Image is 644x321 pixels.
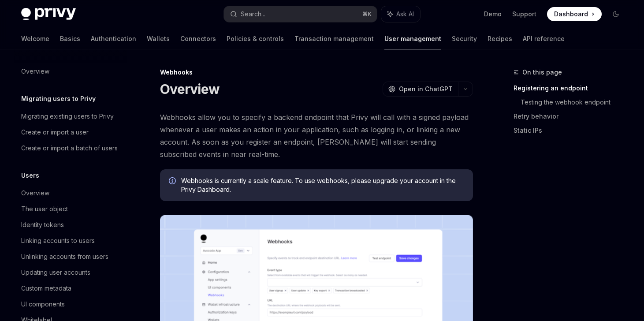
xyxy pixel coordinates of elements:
[160,111,473,160] span: Webhooks allow you to specify a backend endpoint that Privy will call with a signed payload whene...
[21,235,95,246] div: Linking accounts to users
[452,28,477,49] a: Security
[294,28,374,49] a: Transaction management
[399,85,453,93] span: Open in ChatGPT
[21,143,118,153] div: Create or import a batch of users
[169,177,178,186] svg: Info
[91,28,136,49] a: Authentication
[180,28,216,49] a: Connectors
[514,109,630,123] a: Retry behavior
[522,67,562,78] span: On this page
[160,81,220,97] h1: Overview
[514,81,630,95] a: Registering an endpoint
[21,267,90,278] div: Updating user accounts
[383,82,458,97] button: Open in ChatGPT
[14,124,127,140] a: Create or import a user
[14,63,127,79] a: Overview
[60,28,80,49] a: Basics
[241,9,265,19] div: Search...
[362,11,372,18] span: ⌘ K
[14,265,127,280] a: Updating user accounts
[14,296,127,312] a: UI components
[521,95,630,109] a: Testing the webhook endpoint
[396,10,414,19] span: Ask AI
[21,299,65,310] div: UI components
[523,28,565,49] a: API reference
[21,251,108,262] div: Unlinking accounts from users
[21,111,114,122] div: Migrating existing users to Privy
[484,10,502,19] a: Demo
[21,220,64,230] div: Identity tokens
[181,176,464,194] span: Webhooks is currently a scale feature. To use webhooks, please upgrade your account in the Privy ...
[488,28,512,49] a: Recipes
[14,185,127,201] a: Overview
[21,28,49,49] a: Welcome
[21,170,39,181] h5: Users
[224,6,376,22] button: Search...⌘K
[21,283,71,294] div: Custom metadata
[227,28,284,49] a: Policies & controls
[160,68,473,77] div: Webhooks
[14,233,127,249] a: Linking accounts to users
[14,249,127,265] a: Unlinking accounts from users
[381,6,420,22] button: Ask AI
[147,28,170,49] a: Wallets
[21,66,49,77] div: Overview
[384,28,441,49] a: User management
[14,140,127,156] a: Create or import a batch of users
[14,201,127,217] a: The user object
[609,7,623,21] button: Toggle dark mode
[14,217,127,233] a: Identity tokens
[21,127,89,138] div: Create or import a user
[21,204,68,214] div: The user object
[14,108,127,124] a: Migrating existing users to Privy
[14,280,127,296] a: Custom metadata
[554,10,588,19] span: Dashboard
[21,8,76,20] img: dark logo
[21,93,96,104] h5: Migrating users to Privy
[21,188,49,198] div: Overview
[547,7,602,21] a: Dashboard
[512,10,536,19] a: Support
[514,123,630,138] a: Static IPs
